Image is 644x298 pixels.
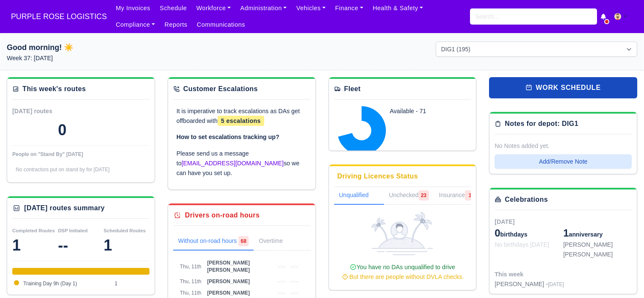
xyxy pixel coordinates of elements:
a: Overtime [254,233,300,251]
span: No birthdays [DATE] [495,241,549,248]
h1: Good morning! ☀️ [7,42,208,53]
div: [PERSON_NAME] - [495,279,564,289]
span: --:-- [290,264,298,270]
div: 0 [58,122,66,139]
span: This week [495,271,523,278]
span: 5 escalations [218,116,264,126]
div: 1 [104,237,149,254]
input: Search... [470,8,597,25]
p: How to set escalations tracking up? [177,132,307,142]
td: 1 [113,278,149,290]
span: Thu, 11th [180,279,202,284]
a: Insurance [434,187,480,205]
span: [PERSON_NAME] [PERSON_NAME] [207,260,250,273]
div: Celebrations [505,195,548,205]
div: [PERSON_NAME] [PERSON_NAME] [563,240,632,259]
div: You have no DAs unqualified to drive [337,262,468,282]
span: 68 [238,236,249,246]
span: --:-- [278,264,286,270]
small: Scheduled Routes [104,228,146,233]
span: 1 [465,190,475,201]
div: Customer Escalations [183,84,258,94]
a: Compliance [111,17,160,33]
div: anniversary [563,226,632,240]
div: This week's routes [22,84,86,94]
span: Thu, 11th [180,290,202,296]
div: 1 [12,237,58,254]
div: People on "Stand By" [DATE] [12,151,149,158]
div: Drivers on-road hours [185,210,260,220]
p: Please send us a message to so we can have you set up. [177,149,307,178]
div: birthdays [495,226,563,240]
div: Notes for depot: DIG1 [505,119,578,129]
small: DSP Initiated [58,228,88,233]
small: Completed Routes [12,228,55,233]
button: Add/Remove Note [495,154,632,169]
a: Unchecked [384,187,434,205]
p: Week 37: [DATE] [7,53,208,63]
span: 0 [495,227,500,239]
span: [PERSON_NAME] [207,290,250,296]
a: Unqualified [334,187,384,205]
div: [DATE] routes [12,106,81,116]
p: It is imperative to track escalations as DAs get offboarded with [177,106,307,126]
span: --:-- [278,279,286,284]
div: No Notes added yet. [495,141,632,151]
a: work schedule [489,77,637,98]
span: --:-- [278,290,286,296]
span: [DATE] [548,281,564,287]
span: 23 [419,190,429,201]
span: [PERSON_NAME] [207,279,250,284]
span: --:-- [290,279,298,284]
div: [DATE] routes summary [24,203,105,213]
a: PURPLE ROSE LOGISTICS [7,8,111,25]
div: -- [58,237,104,254]
div: Fleet [344,84,361,94]
span: Thu, 11th [180,264,202,270]
div: Training Day 9h (Day 1) [12,268,149,275]
div: Driving Licences Status [337,171,418,181]
a: [EMAIL_ADDRESS][DOMAIN_NAME] [182,160,284,167]
div: But there are people without DVLA checks. [337,272,468,282]
span: Training Day 9h (Day 1) [23,281,77,287]
div: Available - 71 [390,106,459,116]
a: Without on-road hours [173,233,254,251]
span: [DATE] [495,218,514,225]
a: Communications [192,17,250,33]
span: --:-- [290,290,298,296]
span: No contractors put on stand by for [DATE] [16,167,110,173]
span: 1 [563,227,569,239]
a: Reports [160,17,192,33]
